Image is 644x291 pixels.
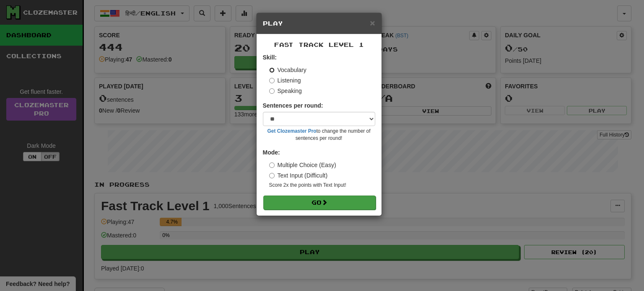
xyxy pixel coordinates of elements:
[263,101,323,110] label: Sentences per round:
[263,19,375,28] h5: Play
[269,173,275,178] input: Text Input (Difficult)
[269,162,275,168] input: Multiple Choice (Easy)
[269,161,336,169] label: Multiple Choice (Easy)
[370,18,375,28] span: ×
[269,87,302,95] label: Speaking
[267,128,317,134] a: Get Clozemaster Pro
[269,182,375,189] small: Score 2x the points with Text Input !
[269,66,306,74] label: Vocabulary
[263,149,280,156] strong: Mode:
[269,67,275,73] input: Vocabulary
[274,41,364,48] span: Fast Track Level 1
[269,88,275,94] input: Speaking
[370,18,375,27] button: Close
[269,76,301,85] label: Listening
[263,128,375,142] small: to change the number of sentences per round!
[269,78,275,83] input: Listening
[269,171,328,180] label: Text Input (Difficult)
[263,54,277,61] strong: Skill:
[263,196,376,210] button: Go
